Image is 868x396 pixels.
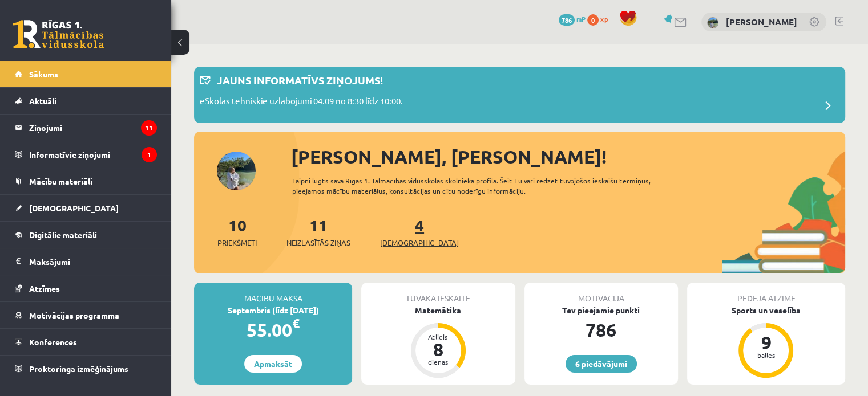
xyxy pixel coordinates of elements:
a: 4[DEMOGRAPHIC_DATA] [380,215,459,248]
a: Motivācijas programma [15,302,157,328]
a: 10Priekšmeti [217,215,257,248]
div: 55.00 [194,316,352,344]
a: 6 piedāvājumi [566,355,637,373]
a: [DEMOGRAPHIC_DATA] [15,195,157,221]
div: 8 [421,340,455,358]
i: 1 [142,147,157,162]
div: balles [749,352,783,358]
a: Sports un veselība 9 balles [687,304,845,379]
i: 11 [141,120,157,136]
a: Aktuāli [15,88,157,114]
a: Konferences [15,329,157,355]
span: [DEMOGRAPHIC_DATA] [29,203,119,213]
div: Mācību maksa [194,283,352,304]
div: [PERSON_NAME], [PERSON_NAME]! [291,143,845,170]
a: Digitālie materiāli [15,222,157,248]
p: Jauns informatīvs ziņojums! [217,72,383,88]
a: 11Neizlasītās ziņas [286,215,350,248]
p: eSkolas tehniskie uzlabojumi 04.09 no 8:30 līdz 10:00. [200,95,403,111]
span: Sākums [29,69,58,79]
legend: Informatīvie ziņojumi [29,141,157,168]
div: Sports un veselība [687,304,845,316]
div: Tuvākā ieskaite [361,283,515,304]
legend: Ziņojumi [29,115,157,141]
div: Motivācija [524,283,678,304]
legend: Maksājumi [29,248,157,275]
span: mP [576,14,586,23]
a: Atzīmes [15,275,157,301]
span: Priekšmeti [217,237,257,248]
span: Aktuāli [29,96,56,106]
div: Matemātika [361,304,515,316]
span: Proktoringa izmēģinājums [29,364,128,374]
span: 786 [559,14,575,26]
span: Neizlasītās ziņas [286,237,350,248]
a: 0 xp [587,14,613,23]
a: Mācību materiāli [15,168,157,194]
div: dienas [421,358,455,365]
a: Apmaksāt [244,355,302,373]
a: Rīgas 1. Tālmācības vidusskola [13,20,104,48]
span: Mācību materiāli [29,176,92,186]
div: Tev pieejamie punkti [524,304,678,316]
span: Atzīmes [29,283,60,293]
span: [DEMOGRAPHIC_DATA] [380,237,459,248]
span: Digitālie materiāli [29,230,97,240]
a: Informatīvie ziņojumi1 [15,141,157,168]
div: Pēdējā atzīme [687,283,845,304]
a: Jauns informatīvs ziņojums! eSkolas tehniskie uzlabojumi 04.09 no 8:30 līdz 10:00. [200,72,839,117]
a: Maksājumi [15,248,157,275]
div: Atlicis [421,333,455,340]
div: 786 [524,316,678,344]
a: [PERSON_NAME] [726,16,797,27]
span: € [292,315,300,332]
div: Laipni lūgts savā Rīgas 1. Tālmācības vidusskolas skolnieka profilā. Šeit Tu vari redzēt tuvojošo... [292,175,683,196]
img: Anita Rita Strakse [707,17,718,28]
a: Ziņojumi11 [15,115,157,141]
div: 9 [749,333,783,352]
a: Proktoringa izmēģinājums [15,356,157,382]
a: 786 mP [559,14,586,23]
a: Sākums [15,61,157,87]
span: Konferences [29,337,77,347]
div: Septembris (līdz [DATE]) [194,304,352,316]
span: Motivācijas programma [29,310,119,320]
span: xp [600,14,608,23]
span: 0 [587,14,599,26]
a: Matemātika Atlicis 8 dienas [361,304,515,379]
